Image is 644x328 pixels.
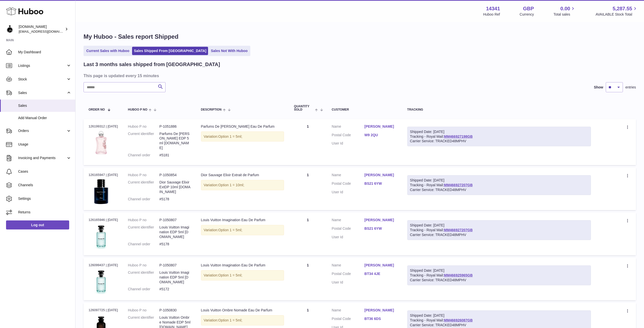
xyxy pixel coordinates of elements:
span: Option 1 = 5ml; [218,318,242,322]
a: BS21 6YW [365,226,397,231]
a: [PERSON_NAME] [365,173,397,177]
div: Carrier Service: TRACKED48MPHV [410,278,588,283]
td: 1 [289,168,327,210]
label: Show [594,85,603,90]
dt: Postal Code [332,181,365,187]
dd: Dior Sauvage Elixir ExtDP 10ml [DOMAIN_NAME] [159,180,191,194]
dd: Louis Vuitton Imagination EDP 5ml [DOMAIN_NAME] [159,225,191,239]
span: Channels [18,183,71,188]
div: Parfums De [PERSON_NAME] Eau De Parfum [201,124,284,129]
a: Sales Not With Huboo [209,47,249,55]
span: Returns [18,210,71,215]
span: Stock [18,77,66,82]
dt: Current identifier [128,225,159,239]
dd: #5181 [159,153,191,158]
div: Customer [332,108,397,111]
dt: User Id [332,235,365,240]
a: MM466925965GB [444,273,472,277]
span: AVAILABLE Stock Total [595,12,638,17]
dd: #5178 [159,197,191,202]
div: Shipped Date: [DATE] [410,129,588,134]
dd: Louis Vuitton Imagination EDP 5ml [DOMAIN_NAME] [159,270,191,285]
div: Tracking [407,108,591,111]
div: Shipped Date: [DATE] [410,268,588,273]
div: Variation: [201,315,284,325]
span: Settings [18,196,71,201]
div: Shipped Date: [DATE] [410,223,588,228]
div: Louis Vuitton Ombre Nomade Eau De Parfum [201,308,284,313]
span: Listings [18,63,66,68]
a: BT34 4JE [365,271,397,276]
dt: Current identifier [128,180,159,194]
img: LV-imagination-1.jpg [89,269,114,294]
dd: #5178 [159,242,191,247]
dt: User Id [332,280,365,285]
div: Tracking - Royal Mail: [407,220,591,240]
h2: Last 3 months sales shipped from [GEOGRAPHIC_DATA] [84,61,220,68]
dt: Postal Code [332,133,365,139]
span: 5,287.55 [613,5,632,12]
a: MM466927198GB [444,134,472,138]
dt: Channel order [128,242,159,247]
span: Cases [18,169,71,174]
a: Current Sales with Huboo [85,47,131,55]
div: 126165947 | [DATE] [89,173,118,177]
div: Variation: [201,225,284,235]
dt: Huboo P no [128,173,159,177]
span: Quantity Sold [294,105,314,111]
dt: Current identifier [128,270,159,285]
span: Total sales [553,12,576,17]
img: dior_elixir_1800x1800_98ec8af1-b380-47db-8fc7-6364c6dc533d.webp [89,179,114,204]
div: Tracking - Royal Mail: [407,265,591,285]
h1: My Huboo - Sales report Shipped [84,33,636,41]
dt: Postal Code [332,316,365,322]
dt: Name [332,173,365,179]
div: Louis Vuitton Imagination Eau De Parfum [201,218,284,222]
dt: Huboo P no [128,308,159,313]
td: 1 [289,119,327,165]
div: Louis Vuitton Imagination Eau De Parfum [201,263,284,268]
div: Tracking - Royal Mail: [407,127,591,147]
dt: Name [332,124,365,130]
a: [PERSON_NAME] [365,218,397,222]
dd: P-1050854 [159,173,191,177]
img: ParfumsDeMarlyDelinaEauDeParfum.webp [89,130,114,155]
dt: Huboo P no [128,124,159,129]
dt: Huboo P no [128,263,159,268]
a: MM466926087GB [444,318,472,322]
a: BT36 6DS [365,316,397,321]
div: 126097725 | [DATE] [89,308,118,312]
a: Sales Shipped From [GEOGRAPHIC_DATA] [132,47,208,55]
div: 126165946 | [DATE] [89,218,118,222]
a: W9 2QU [365,133,397,137]
strong: GBP [523,5,534,12]
dt: Name [332,263,365,269]
td: 1 [289,258,327,300]
td: 1 [289,213,327,255]
dt: Channel order [128,153,159,158]
div: Dior Sauvage Elixir Extrait de Parfum [201,173,284,177]
span: Option 1 = 5ml; [218,134,242,138]
dd: P-1050830 [159,308,191,313]
div: Carrier Service: TRACKED48MPHV [410,232,588,237]
dt: Huboo P no [128,218,159,222]
strong: 14341 [486,5,500,12]
div: [DOMAIN_NAME] [19,24,64,34]
dt: Current identifier [128,131,159,151]
div: Variation: [201,131,284,142]
dt: User Id [332,190,365,195]
dd: P-1050807 [159,218,191,222]
dt: Channel order [128,197,159,202]
div: Carrier Service: TRACKED48MPHV [410,323,588,327]
div: Carrier Service: TRACKED48MPHV [410,139,588,144]
h3: This page is updated every 15 minutes [84,73,635,78]
span: Orders [18,128,66,133]
div: Huboo Ref [483,12,500,17]
span: [EMAIL_ADDRESS][DOMAIN_NAME] [19,29,74,33]
img: theperfumesampler@gmail.com [6,25,14,33]
div: Shipped Date: [DATE] [410,178,588,183]
span: My Dashboard [18,50,71,55]
span: 0.00 [560,5,570,12]
dd: Parfums De [PERSON_NAME] EDP 5ml [DOMAIN_NAME] [159,131,191,151]
dd: #5172 [159,287,191,292]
